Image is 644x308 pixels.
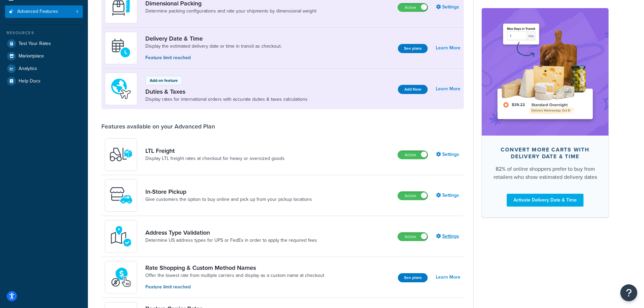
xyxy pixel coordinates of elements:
span: Help Docs [19,78,41,84]
div: 82% of online shoppers prefer to buy from retailers who show estimated delivery dates [493,165,598,181]
a: Determine packing configurations and rate your shipments by dimensional weight [145,8,316,15]
a: Rate Shopping & Custom Method Names [145,264,324,271]
a: In-Store Pickup [145,188,312,195]
a: Test Your Rates [5,38,83,50]
img: feature-image-ddt-36eae7f7280da8017bfb280eaccd9c446f90b1fe08728e4019434db127062ab4.png [492,18,598,125]
a: Analytics [5,63,83,75]
label: Active [398,151,428,159]
a: Learn More [436,273,460,282]
p: Add-on feature [150,77,178,84]
a: Marketplace [5,50,83,62]
div: Features available on your Advanced Plan [101,123,215,130]
a: Settings [436,232,460,241]
img: gfkeb5ejjkALwAAAABJRU5ErkJggg== [109,36,133,60]
div: Convert more carts with delivery date & time [493,146,598,160]
a: Settings [436,2,460,12]
label: Active [398,192,428,200]
a: Settings [436,150,460,159]
p: Feature limit reached [145,54,282,62]
label: Active [398,3,428,11]
a: Delivery Date & Time [145,35,282,42]
a: Display the estimated delivery date or time in transit as checkout. [145,43,282,50]
a: Activate Delivery Date & Time [507,193,583,206]
a: Give customers the option to buy online and pick up from your pickup locations [145,196,312,203]
span: Test Your Rates [19,41,51,47]
p: Feature limit reached [145,283,324,291]
button: Add Now [398,85,428,94]
img: icon-duo-feat-rate-shopping-ecdd8bed.png [109,265,133,289]
li: Advanced Features [5,5,83,18]
a: Display LTL freight rates at checkout for heavy or oversized goods [145,155,285,162]
button: See plans [398,273,428,282]
a: Learn More [436,84,460,94]
label: Active [398,233,428,241]
a: Address Type Validation [145,229,317,236]
a: Determine US address types for UPS or FedEx in order to apply the required fees [145,237,317,244]
button: See plans [398,44,428,53]
div: Resources [5,30,83,36]
span: Analytics [19,66,37,72]
a: Offer the lowest rate from multiple carriers and display as a custom name at checkout [145,272,324,279]
a: Learn More [436,43,460,53]
button: Open Resource Center [620,284,637,301]
img: y79ZsPf0fXUFUhFXDzUgf+ktZg5F2+ohG75+v3d2s1D9TjoU8PiyCIluIjV41seZevKCRuEjTPPOKHJsQcmKCXGdfprl3L4q7... [109,143,133,166]
img: wfgcfpwTIucLEAAAAASUVORK5CYII= [109,184,133,207]
img: kIG8fy0lQAAAABJRU5ErkJggg== [109,224,133,248]
a: LTL Freight [145,147,285,155]
span: Advanced Features [17,9,58,15]
img: icon-duo-feat-landed-cost-7136b061.png [109,77,133,101]
a: Display rates for international orders with accurate duties & taxes calculations [145,96,308,103]
a: Advanced Features4 [5,5,83,18]
a: Duties & Taxes [145,88,308,95]
span: Marketplace [19,53,44,59]
a: Settings [436,191,460,200]
a: Help Docs [5,75,83,87]
span: 4 [76,9,78,15]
